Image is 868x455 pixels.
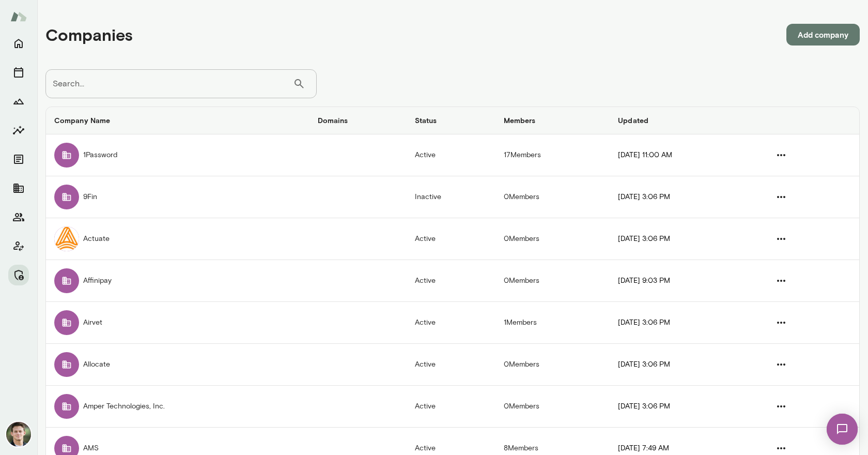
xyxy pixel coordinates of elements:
h4: Companies [45,25,133,44]
td: 0 Members [495,344,610,386]
button: Home [8,33,29,54]
td: [DATE] 11:00 AM [610,134,756,176]
h6: Company Name [54,115,301,126]
button: Add company [786,24,860,45]
td: Affinipay [46,260,309,302]
td: Inactive [407,176,495,218]
button: Members [8,207,29,228]
td: Active [407,344,495,386]
td: [DATE] 9:03 PM [610,260,756,302]
td: 0 Members [495,176,610,218]
h6: Domains [318,115,398,126]
h6: Members [504,115,602,126]
td: 1Password [46,134,309,176]
button: Insights [8,120,29,141]
button: Documents [8,149,29,170]
td: Amper Technologies, Inc. [46,386,309,428]
button: Client app [8,236,29,256]
h6: Status [415,115,487,126]
td: 1 Members [495,302,610,344]
button: Manage [8,265,29,285]
td: 9Fin [46,176,309,218]
img: Alex Marcus [6,422,31,447]
td: 17 Members [495,134,610,176]
td: [DATE] 3:06 PM [610,176,756,218]
td: Actuate [46,218,309,260]
td: [DATE] 3:06 PM [610,344,756,386]
img: Mento [10,7,27,26]
td: Airvet [46,302,309,344]
td: [DATE] 3:06 PM [610,302,756,344]
button: Company [8,178,29,199]
button: Growth Plan [8,91,29,112]
h6: Updated [618,115,748,126]
td: 0 Members [495,218,610,260]
button: Sessions [8,62,29,83]
td: 0 Members [495,260,610,302]
td: [DATE] 3:06 PM [610,386,756,428]
td: Active [407,302,495,344]
td: [DATE] 3:06 PM [610,218,756,260]
td: Active [407,218,495,260]
td: Allocate [46,344,309,386]
td: Active [407,260,495,302]
td: Active [407,134,495,176]
td: Active [407,386,495,428]
td: 0 Members [495,386,610,428]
